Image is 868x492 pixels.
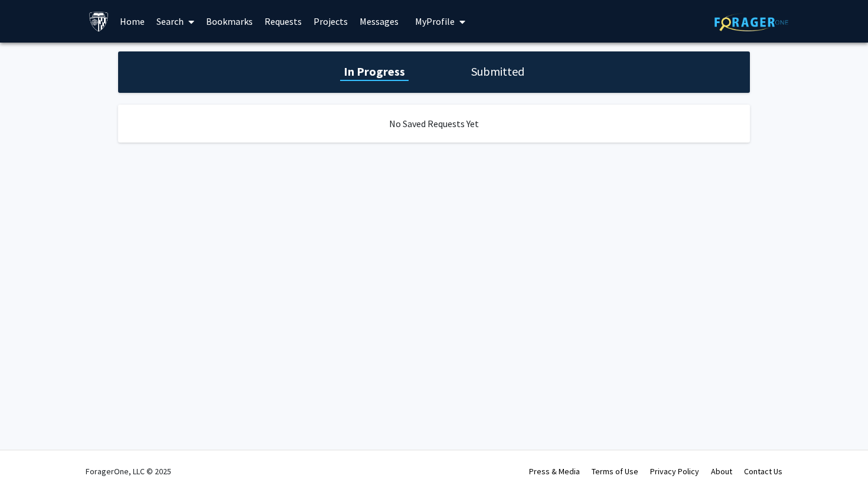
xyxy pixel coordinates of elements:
a: Bookmarks [200,1,259,42]
img: ForagerOne Logo [714,13,788,31]
a: Search [151,1,200,42]
a: Home [114,1,151,42]
span: My Profile [415,15,455,27]
a: Privacy Policy [650,466,699,477]
a: Projects [308,1,354,42]
div: No Saved Requests Yet [118,105,750,143]
a: Terms of Use [592,466,638,477]
iframe: Chat [9,439,50,483]
a: Requests [259,1,308,42]
a: Messages [354,1,404,42]
a: About [711,466,732,477]
div: ForagerOne, LLC © 2025 [86,451,171,492]
a: Press & Media [529,466,580,477]
a: Contact Us [744,466,782,477]
img: Johns Hopkins University Logo [89,11,109,32]
h1: In Progress [340,63,409,80]
h1: Submitted [468,63,528,80]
